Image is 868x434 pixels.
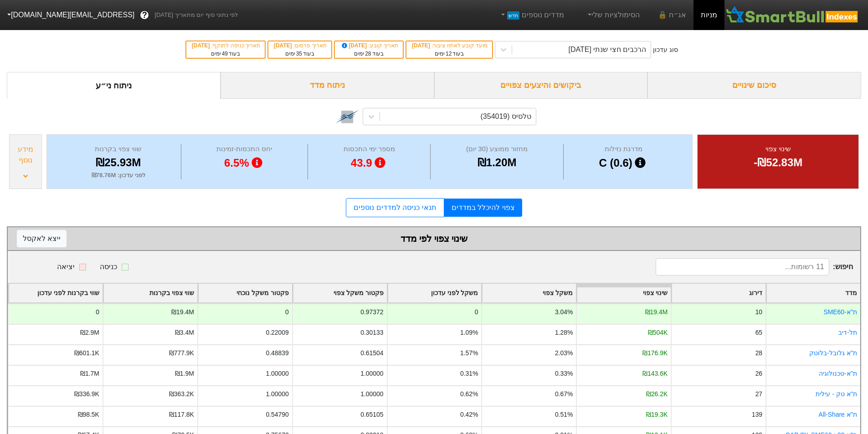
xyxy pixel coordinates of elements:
[12,144,39,166] div: מידע נוסף
[475,307,478,317] div: 0
[266,389,288,399] div: 1.00000
[74,348,99,358] div: ₪601.1K
[266,328,288,337] div: 0.22009
[656,258,853,276] span: חיפוש :
[310,154,428,172] div: 43.9
[58,154,179,171] div: ₪25.93M
[96,307,99,317] div: 0
[755,369,762,378] div: 26
[823,308,857,316] a: ת''א-SME60
[169,389,194,399] div: ₪363.2K
[755,307,762,317] div: 10
[360,389,383,399] div: 1.00000
[266,410,288,419] div: 0.54790
[80,369,99,378] div: ₪1.7M
[755,348,762,358] div: 28
[346,198,444,217] a: תנאי כניסה למדדים נוספים
[154,10,238,20] span: לפי נתוני סוף יום מתאריך [DATE]
[656,258,829,276] input: 11 רשומות...
[642,369,668,378] div: ₪143.6K
[724,6,861,24] img: SmartBull
[184,154,305,172] div: 6.5%
[293,284,387,302] div: Toggle SortBy
[310,144,428,154] div: מספר ימי התכסות
[755,389,762,399] div: 27
[335,105,359,128] img: tase link
[755,328,762,337] div: 65
[838,329,857,336] a: תל-דיב
[273,50,327,58] div: בעוד ימים
[645,307,668,317] div: ₪19.4M
[460,389,478,399] div: 0.62%
[647,72,861,99] div: סיכום שינויים
[360,410,383,419] div: 0.65105
[7,72,221,99] div: ניתוח ני״ע
[460,328,478,337] div: 1.09%
[819,370,857,377] a: ת''א-טכנולוגיה
[752,410,762,419] div: 139
[9,284,103,302] div: Toggle SortBy
[266,369,288,378] div: 1.00000
[340,42,369,49] span: [DATE]
[142,9,147,21] span: ?
[582,6,643,24] a: הסימולציות שלי
[191,50,260,58] div: בעוד ימים
[646,410,668,419] div: ₪19.3K
[169,410,194,419] div: ₪117.8K
[169,348,194,358] div: ₪777.9K
[339,41,398,50] div: תאריך קובע :
[444,199,522,217] a: צפוי להיכלל במדדים
[360,328,383,337] div: 0.30133
[495,6,568,24] a: מדדים נוספיםחדש
[17,232,851,245] div: שינוי צפוי לפי מדד
[709,144,847,154] div: שינוי צפוי
[296,51,302,57] span: 35
[78,410,99,419] div: ₪98.5K
[274,42,293,49] span: [DATE]
[481,111,532,122] div: טלסיס (354019)
[648,328,668,337] div: ₪504K
[58,171,179,180] div: לפני עדכון : ₪78.76M
[460,410,478,419] div: 0.42%
[816,390,857,398] a: ת''א טק - עילית
[411,41,488,50] div: מועד קובע לאחוז ציבור :
[819,411,857,418] a: ת''א All-Share
[460,348,478,358] div: 1.57%
[192,42,211,49] span: [DATE]
[555,307,573,317] div: 3.04%
[555,389,573,399] div: 0.67%
[433,144,560,154] div: מחזור ממוצע (30 יום)
[175,369,194,378] div: ₪1.9M
[766,284,860,302] div: Toggle SortBy
[507,11,519,20] span: חדש
[460,369,478,378] div: 0.31%
[221,72,434,99] div: ניתוח מדד
[433,154,560,171] div: ₪1.20M
[171,307,194,317] div: ₪19.4M
[175,328,194,337] div: ₪3.4M
[446,51,452,57] span: 12
[103,284,197,302] div: Toggle SortBy
[191,41,260,50] div: תאריך כניסה לתוקף :
[360,307,383,317] div: 0.97372
[360,369,383,378] div: 1.00000
[709,154,847,171] div: -₪52.83M
[569,44,647,55] div: הרכבים חצי שנתי [DATE]
[57,261,75,272] div: יציאה
[198,284,292,302] div: Toggle SortBy
[184,144,305,154] div: יחס התכסות-זמינות
[80,328,99,337] div: ₪2.9M
[412,42,431,49] span: [DATE]
[555,328,573,337] div: 1.28%
[285,307,289,317] div: 0
[360,348,383,358] div: 0.61504
[555,348,573,358] div: 2.03%
[411,50,488,58] div: בעוד ימים
[273,41,327,50] div: תאריך פרסום :
[653,45,678,55] div: סוג עדכון
[58,144,179,154] div: שווי צפוי בקרנות
[434,72,648,99] div: ביקושים והיצעים צפויים
[566,154,681,172] div: C (0.6)
[388,284,482,302] div: Toggle SortBy
[222,51,228,57] span: 49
